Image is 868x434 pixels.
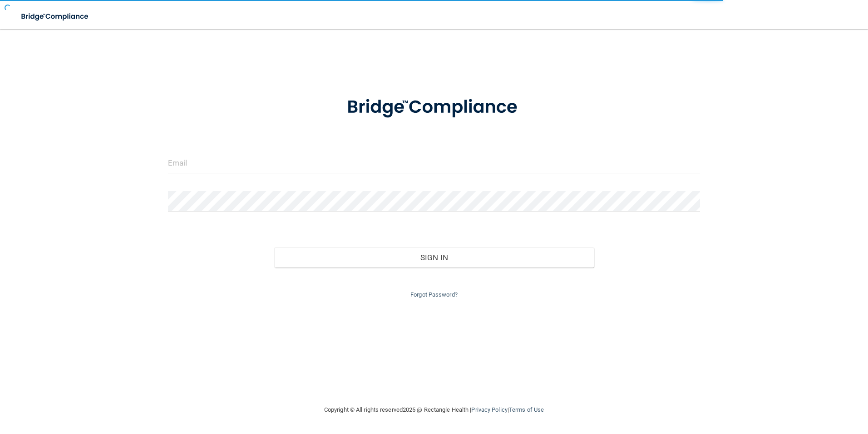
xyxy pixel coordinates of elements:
a: Terms of Use [509,406,544,413]
img: bridge_compliance_login_screen.278c3ca4.svg [328,84,540,131]
img: bridge_compliance_login_screen.278c3ca4.svg [14,7,97,26]
button: Sign In [274,247,594,267]
div: Copyright © All rights reserved 2025 @ Rectangle Health | | [268,395,600,424]
a: Forgot Password? [410,291,458,298]
input: Email [168,153,700,173]
a: Privacy Policy [471,406,507,413]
